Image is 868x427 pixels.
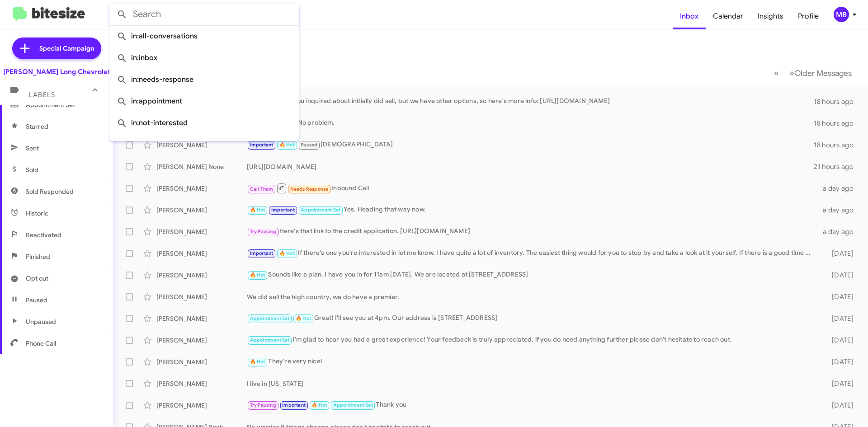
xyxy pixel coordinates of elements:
span: « [774,67,779,79]
div: [PERSON_NAME] [156,184,247,193]
span: Call Them [250,186,274,192]
span: 🔥 Hot [296,315,311,321]
span: in:all-conversations [117,25,292,47]
span: Important [250,142,274,148]
span: Paused [301,142,317,148]
span: 🔥 Hot [311,402,327,408]
div: Sounds like a plan. I have you in for 11am [DATE]. We are located at [STREET_ADDRESS] [247,270,817,280]
div: [PERSON_NAME] [156,292,247,301]
div: MB [834,7,849,22]
span: Phone Call [26,339,56,348]
span: in:needs-response [117,69,292,90]
span: Opt out [26,274,48,283]
div: I live in [US_STATE] [247,379,817,388]
span: 🔥 Hot [250,207,265,213]
div: [DATE] [817,379,861,388]
div: We did sell the high country, we do have a premier. [247,292,817,301]
div: [PERSON_NAME] [156,401,247,410]
div: [PERSON_NAME] [156,249,247,258]
span: Older Messages [794,68,852,78]
input: Search [109,4,299,25]
div: 18 hours ago [814,97,861,106]
span: Paused [26,296,47,305]
span: in:sold-verified [117,134,292,155]
div: If there's one you're interested in let me know. I have quite a lot of inventory. The easiest thi... [247,248,817,258]
span: Try Pausing [250,402,276,408]
span: Sent [26,144,39,153]
div: [PERSON_NAME] [156,357,247,366]
span: 🔥 Hot [250,359,265,365]
span: Appointment Set [301,207,340,213]
div: [DEMOGRAPHIC_DATA] [247,140,814,150]
div: [PERSON_NAME] [156,314,247,323]
div: [DATE] [817,249,861,258]
span: Try Pausing [250,229,276,235]
div: 21 hours ago [814,162,861,171]
span: Starred [26,122,48,131]
div: [PERSON_NAME] [156,336,247,345]
div: They're very nice! [247,357,817,367]
a: Calendar [706,3,750,29]
div: [PERSON_NAME] [156,379,247,388]
div: 18 hours ago [814,141,861,150]
div: [PERSON_NAME] Long Chevrolet [3,67,110,76]
span: in:appointment [117,90,292,112]
div: [PERSON_NAME] [156,271,247,280]
div: The one you inquired about initially did sell, but we have other options, so here's more info: [U... [247,96,814,107]
a: Insights [750,3,791,29]
div: [DATE] [817,401,861,410]
a: Special Campaign [12,38,101,59]
div: a day ago [817,184,861,193]
div: [DATE] [817,271,861,280]
span: 🔥 Hot [250,272,265,278]
div: [DATE] [817,357,861,366]
span: Needs Response [290,186,329,192]
span: 🔥 Hot [279,250,295,256]
button: MB [826,7,858,22]
div: No problem. [247,118,814,128]
div: [PERSON_NAME] [156,206,247,215]
a: Inbox [673,3,706,29]
div: Inbound Call [247,183,817,194]
div: 18 hours ago [814,119,861,128]
span: Reactivated [26,230,61,239]
div: a day ago [817,227,861,236]
span: in:not-interested [117,112,292,134]
div: [DATE] [817,314,861,323]
span: Appointment Set [333,402,373,408]
div: [PERSON_NAME] None [156,162,247,171]
div: a day ago [817,206,861,215]
span: Important [282,402,306,408]
div: [DATE] [817,336,861,345]
button: Next [784,64,857,82]
span: Historic [26,209,48,218]
span: Finished [26,252,50,261]
div: Here's that link to the credit application. [URL][DOMAIN_NAME] [247,226,817,237]
div: [PERSON_NAME] [156,227,247,236]
nav: Page navigation example [769,64,857,82]
div: Thank you [247,400,817,410]
div: I'm glad to hear you had a great experience! Your feedback is truly appreciated, if you do need a... [247,335,817,345]
div: Yes. Heading that way now. [247,205,817,215]
span: Labels [29,91,55,99]
span: Important [250,250,274,256]
div: [URL][DOMAIN_NAME] [247,162,814,171]
div: Great! I'll see you at 4pm. Our address is [STREET_ADDRESS] [247,313,817,324]
span: in:inbox [117,47,292,69]
span: Sold [26,165,38,174]
a: Profile [791,3,826,29]
span: Special Campaign [39,44,94,53]
span: Sold Responded [26,187,74,196]
span: Appointment Set [250,337,290,343]
span: Unpaused [26,317,56,326]
span: » [789,67,794,79]
div: [PERSON_NAME] [156,141,247,150]
span: 🔥 Hot [279,142,295,148]
div: [DATE] [817,292,861,301]
button: Previous [769,64,784,82]
span: Appointment Set [250,315,290,321]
